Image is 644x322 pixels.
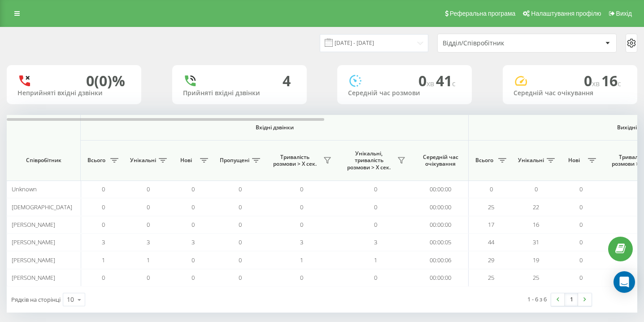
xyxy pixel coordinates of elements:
span: 0 [102,221,105,229]
div: Прийняті вхідні дзвінки [183,89,296,97]
span: 0 [147,221,150,229]
span: 16 [601,71,621,90]
span: Унікальні [518,157,544,164]
div: 10 [67,295,74,304]
span: Всього [85,157,108,164]
td: 00:00:00 [413,269,469,287]
span: Налаштування профілю [531,10,601,17]
span: 0 [579,273,583,282]
span: 0 [147,273,150,282]
span: 0 [418,71,436,90]
div: Неприйняті вхідні дзвінки [17,89,131,97]
span: [PERSON_NAME] [12,238,55,246]
span: Пропущені [220,157,249,164]
span: 0 [374,273,377,282]
span: 0 [579,238,583,246]
span: 1 [374,256,377,264]
span: 0 [579,221,583,229]
span: 0 [102,203,105,211]
span: Тривалість розмови > Х сек. [269,154,321,168]
div: Середній час розмови [348,89,461,97]
span: 16 [533,221,539,229]
span: 0 [584,71,601,90]
span: 0 [191,221,195,229]
span: 0 [579,185,583,193]
span: 0 [147,185,150,193]
td: 00:00:05 [413,234,469,251]
span: c [618,79,621,88]
span: 17 [488,221,494,229]
span: 25 [488,273,494,282]
span: Нові [175,157,197,164]
span: 0 [239,256,242,264]
span: 3 [300,238,303,246]
span: 1 [300,256,303,264]
span: 0 [300,221,303,229]
span: 0 [300,203,303,211]
span: 25 [488,203,494,211]
span: [DEMOGRAPHIC_DATA] [12,203,72,211]
span: [PERSON_NAME] [12,273,55,282]
span: 3 [374,238,377,246]
span: 0 [102,185,105,193]
span: 0 [374,185,377,193]
span: Унікальні [130,157,156,164]
div: 1 - 6 з 6 [527,295,547,304]
div: 4 [283,72,291,89]
div: Open Intercom Messenger [614,271,635,293]
span: 0 [147,203,150,211]
td: 00:00:00 [413,198,469,216]
span: 3 [191,238,195,246]
span: 0 [191,185,195,193]
div: Відділ/Співробітник [443,40,550,47]
span: 0 [535,185,538,193]
span: 3 [147,238,150,246]
span: 0 [239,203,242,211]
span: 0 [374,221,377,229]
span: Unknown [12,185,37,193]
span: 0 [374,203,377,211]
span: 0 [191,256,195,264]
span: 0 [191,273,195,282]
span: 29 [488,256,494,264]
span: 25 [533,273,539,282]
span: 22 [533,203,539,211]
span: Вхідні дзвінки [104,124,445,131]
span: 0 [191,203,195,211]
span: хв [426,79,436,88]
div: 0 (0)% [86,72,125,89]
span: Реферальна програма [450,10,516,17]
span: Всього [473,157,496,164]
span: 41 [436,71,456,90]
span: 0 [579,256,583,264]
span: 0 [300,185,303,193]
span: 0 [239,238,242,246]
div: Середній час очікування [513,89,627,97]
span: 0 [239,221,242,229]
span: 0 [102,273,105,282]
span: Середній час очікування [419,154,461,168]
span: 0 [490,185,493,193]
span: Нові [563,157,585,164]
span: 31 [533,238,539,246]
span: 44 [488,238,494,246]
td: 00:00:00 [413,216,469,234]
a: 1 [565,293,578,306]
td: 00:00:00 [413,181,469,198]
span: Вихід [616,10,632,17]
span: 1 [102,256,105,264]
span: Рядків на сторінці [11,296,61,304]
span: [PERSON_NAME] [12,221,55,229]
span: 0 [300,273,303,282]
span: 3 [102,238,105,246]
span: 0 [579,203,583,211]
span: хв [592,79,601,88]
span: 1 [147,256,150,264]
span: Співробітник [14,157,73,164]
span: c [452,79,456,88]
span: Унікальні, тривалість розмови > Х сек. [343,150,395,171]
span: [PERSON_NAME] [12,256,55,264]
td: 00:00:06 [413,251,469,269]
span: 0 [239,185,242,193]
span: 19 [533,256,539,264]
